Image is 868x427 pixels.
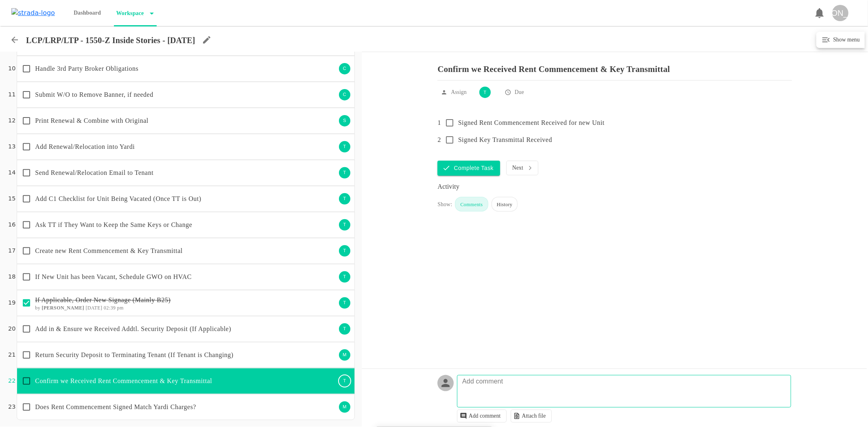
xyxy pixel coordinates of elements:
[437,161,500,176] button: Complete Task
[35,305,336,311] h6: by [DATE] 02:39 pm
[8,325,15,333] p: 20
[35,295,336,305] p: If Applicable, Order New Signage (Mainly B25)
[35,90,336,100] p: Submit W/O to Remove Banner, if needed
[455,197,488,211] div: Comments
[437,58,792,74] p: Confirm we Received Rent Commencement & Key Transmittal
[451,88,466,96] p: Assign
[832,5,848,21] div: [PERSON_NAME]
[8,142,15,151] p: 13
[8,116,15,125] p: 12
[338,62,351,75] div: C
[338,322,351,335] div: T
[512,165,523,171] p: Next
[35,376,336,386] p: Confirm we Received Rent Commencement & Key Transmittal
[437,200,452,211] div: Show:
[35,116,336,126] p: Print Renewal & Combine with Original
[8,377,15,386] p: 22
[35,246,336,256] p: Create new Rent Commencement & Key Transmittal
[35,272,336,282] p: If New Unit has been Vacant, Schedule GWO on HVAC
[338,192,351,205] div: T
[8,246,15,255] p: 17
[35,194,336,204] p: Add C1 Checklist for Unit Being Vacated (Once TT is Out)
[8,64,15,73] p: 10
[8,194,15,203] p: 15
[114,5,144,22] p: Workspace
[8,168,15,177] p: 14
[437,182,792,192] div: Activity
[338,218,351,231] div: T
[71,5,103,21] p: Dashboard
[8,272,15,281] p: 18
[338,166,351,179] div: T
[11,8,55,18] img: strada-logo
[338,244,351,257] div: T
[8,220,15,229] p: 16
[35,142,336,152] p: Add Renewal/Relocation into Yardi
[829,2,852,24] button: [PERSON_NAME]
[338,401,351,414] div: M
[458,135,552,145] p: Signed Key Transmittal Received
[338,114,351,127] div: S
[35,350,336,360] p: Return Security Deposit to Terminating Tenant (If Tenant is Changing)
[26,35,195,45] p: LCP/LRP/LTP - 1550-Z Inside Stories - [DATE]
[338,349,351,362] div: M
[8,351,15,359] p: 21
[338,270,351,283] div: T
[522,413,546,419] p: Attach file
[458,377,507,386] p: Add comment
[35,402,336,412] p: Does Rent Commencement Signed Match Yardi Charges?
[437,118,441,128] p: 1
[8,298,15,307] p: 19
[831,35,860,45] h6: Show menu
[479,86,492,99] div: T
[35,220,336,230] p: Ask TT if They Want to Keep the Same Keys or Change
[338,296,351,309] div: T
[35,64,336,74] p: Handle 3rd Party Broker Obligations
[8,90,15,99] p: 11
[35,324,336,334] p: Add in & Ensure we Received Addtl. Security Deposit (If Applicable)
[8,403,15,412] p: 23
[35,168,336,178] p: Send Renewal/Relocation Email to Tenant
[492,197,518,211] div: History
[437,135,441,145] p: 2
[515,88,524,96] p: Due
[338,375,351,388] div: T
[338,140,351,153] div: T
[458,118,605,128] p: Signed Rent Commencement Received for new Unit
[42,305,85,311] b: [PERSON_NAME]
[338,88,351,101] div: C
